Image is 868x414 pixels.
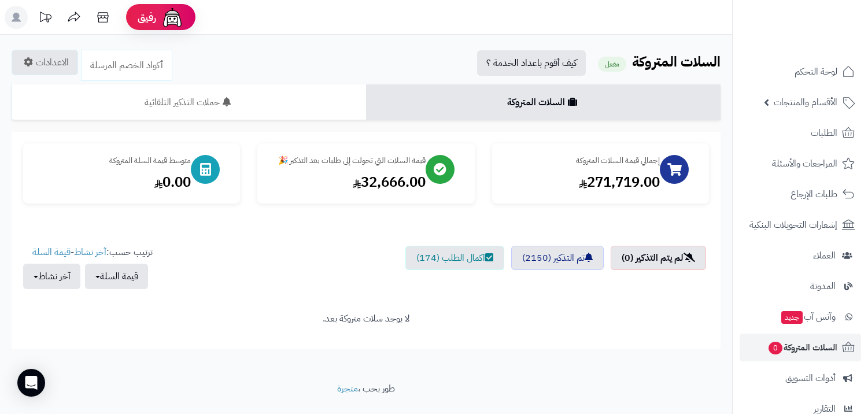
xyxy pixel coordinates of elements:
a: متجرة [337,382,358,395]
span: الطلبات [811,125,837,141]
ul: ترتيب حسب: - [23,246,153,289]
span: 0 [769,342,782,354]
span: العملاء [813,247,836,264]
span: الأقسام والمنتجات [774,94,837,110]
span: طلبات الإرجاع [791,186,837,202]
div: Open Intercom Messenger [17,369,45,397]
span: وآتس آب [780,309,836,325]
div: 0.00 [35,172,191,192]
a: لم يتم التذكير (0) [611,246,706,270]
a: قيمة السلة [32,245,71,259]
div: قيمة السلات التي تحولت إلى طلبات بعد التذكير 🎉 [269,155,425,167]
span: أدوات التسويق [785,370,836,386]
a: العملاء [740,242,861,269]
img: ai-face.png [161,6,184,29]
a: حملات التذكير التلقائية [12,84,366,120]
a: آخر نشاط [74,245,106,259]
a: كيف أقوم باعداد الخدمة ؟ [477,50,586,76]
a: أدوات التسويق [740,364,861,392]
a: الاعدادات [12,50,78,75]
a: أكواد الخصم المرسلة [81,50,172,81]
a: تم التذكير (2150) [511,246,604,270]
span: إشعارات التحويلات البنكية [749,217,837,233]
a: المراجعات والأسئلة [740,150,861,178]
b: السلات المتروكة [632,51,721,72]
span: المراجعات والأسئلة [772,156,837,172]
span: لوحة التحكم [795,64,837,80]
div: 32,666.00 [269,172,425,192]
a: السلات المتروكة [366,84,721,120]
button: قيمة السلة [85,264,148,289]
span: رفيق [138,10,156,24]
a: إشعارات التحويلات البنكية [740,211,861,239]
div: لا يوجد سلات متروكة بعد. [23,312,709,326]
span: المدونة [810,278,836,294]
a: اكمال الطلب (174) [405,246,504,270]
button: آخر نشاط [23,264,80,289]
div: 271,719.00 [504,172,660,192]
span: السلات المتروكة [767,339,837,356]
a: لوحة التحكم [740,58,861,86]
a: وآتس آبجديد [740,303,861,331]
span: جديد [781,311,803,324]
a: المدونة [740,272,861,300]
a: الطلبات [740,119,861,147]
div: إجمالي قيمة السلات المتروكة [504,155,660,167]
div: متوسط قيمة السلة المتروكة [35,155,191,167]
a: تحديثات المنصة [31,6,60,32]
a: السلات المتروكة0 [740,334,861,361]
small: مفعل [598,57,626,72]
a: طلبات الإرجاع [740,180,861,208]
